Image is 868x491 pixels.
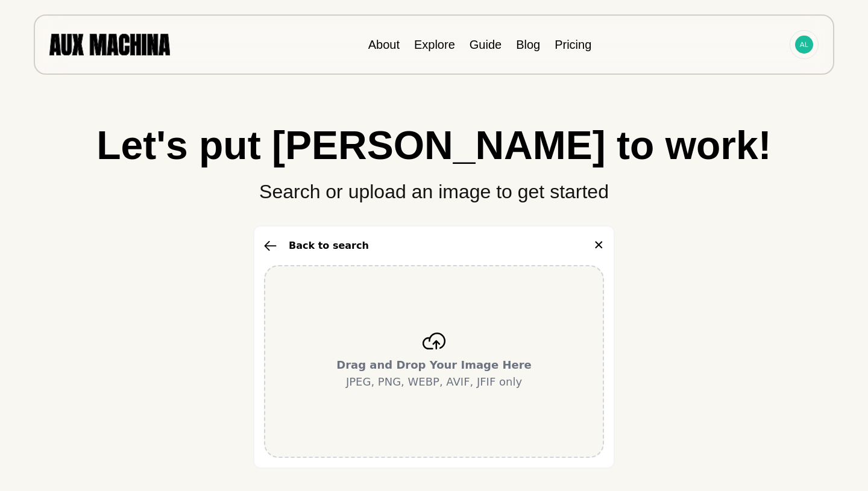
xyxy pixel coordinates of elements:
a: About [368,38,400,51]
button: Back to search [264,239,369,253]
h1: Let's put [PERSON_NAME] to work! [24,125,844,165]
button: ✕ [593,236,604,255]
img: AUX MACHINA [49,34,170,55]
p: JPEG, PNG, WEBP, AVIF, JFIF only [336,357,532,390]
a: Explore [414,38,455,51]
img: Avatar [795,36,813,54]
a: Blog [516,38,540,51]
a: Guide [470,38,502,51]
p: Search or upload an image to get started [24,165,844,206]
b: Drag and Drop Your Image Here [336,358,532,371]
a: Pricing [555,38,591,51]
